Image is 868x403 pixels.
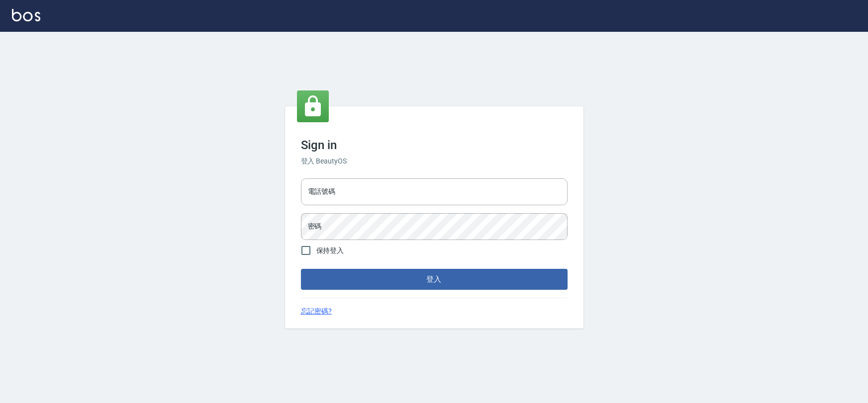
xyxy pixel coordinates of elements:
h6: 登入 BeautyOS [301,156,568,166]
button: 登入 [301,269,568,290]
img: Logo [12,9,40,21]
a: 忘記密碼? [301,306,332,317]
h3: Sign in [301,138,568,152]
span: 保持登入 [316,245,344,256]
